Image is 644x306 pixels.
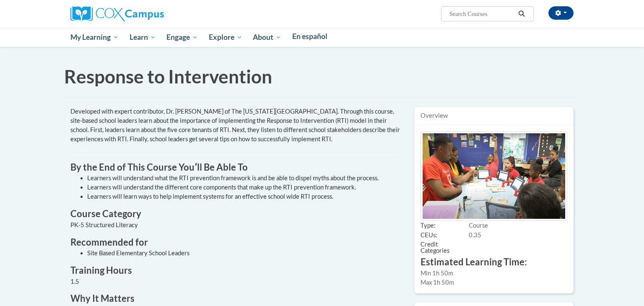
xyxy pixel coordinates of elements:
[70,292,402,305] h3: Why It Matters
[248,28,287,47] a: About
[421,241,469,256] span: Credit Categories
[161,28,203,47] a: Engage
[469,231,481,239] span: 0.35
[548,6,574,20] button: Account Settings
[70,32,119,42] span: My Learning
[70,107,402,144] div: Developed with expert contributor, Dr. [PERSON_NAME] of The [US_STATE][GEOGRAPHIC_DATA]. Through ...
[70,221,138,228] value: PK-5 Structured Literacy
[124,28,161,47] a: Learn
[209,32,242,42] span: Explore
[292,32,327,41] span: En español
[421,131,567,221] img: Image of Course
[469,222,488,229] span: Course
[253,32,281,42] span: About
[421,231,469,241] span: CEUs:
[421,278,567,287] div: Max 1h 50m
[421,269,567,278] div: Min 1h 50m
[65,28,124,47] a: My Learning
[87,174,402,183] li: Learners will understand what the RTI prevention framework is and be able to dispel myths about t...
[87,183,402,192] li: Learners will understand the different core components that make up the RTI prevention framework.
[87,249,402,258] li: Site Based Elementary School Leaders
[64,65,272,87] span: Response to Intervention
[203,28,248,47] a: Explore
[414,107,574,125] div: Overview
[421,221,469,231] span: Type:
[70,264,402,277] h3: Training Hours
[421,256,567,269] h3: Estimated Learning Time:
[58,28,586,47] div: Main menu
[70,236,402,249] h3: Recommended for
[449,9,516,19] input: Search Courses
[70,161,402,174] h3: By the End of This Course Youʹll Be Able To
[130,32,156,42] span: Learn
[87,192,402,201] li: Learners will learn ways to help implement systems for an effective school wide RTI process.
[166,32,198,42] span: Engage
[518,11,526,17] i: 
[70,10,164,17] a: Cox Campus
[287,28,333,45] a: En español
[70,6,164,21] img: Cox Campus
[516,9,528,19] button: Search
[70,207,402,220] h3: Course Category
[70,278,79,285] value: 1.5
